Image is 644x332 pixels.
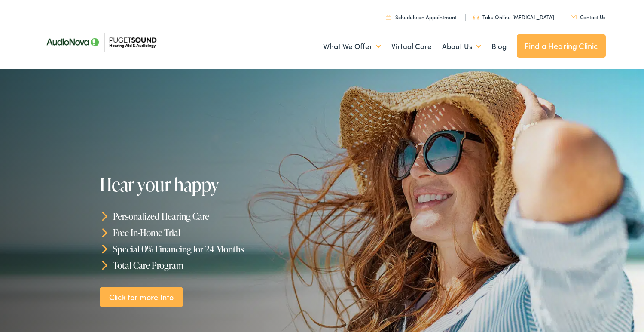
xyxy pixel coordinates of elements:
a: Contact Us [571,13,605,21]
img: utility icon [473,15,479,20]
a: Find a Hearing Clinic [517,34,606,58]
li: Personalized Hearing Care [100,208,325,224]
li: Special 0% Financing for 24 Months [100,241,325,257]
a: Schedule an Appointment [386,13,457,21]
a: Blog [491,31,507,62]
li: Total Care Program [100,257,325,273]
a: About Us [442,31,481,62]
a: Virtual Care [391,31,432,62]
img: utility icon [386,14,391,20]
a: Take Online [MEDICAL_DATA] [473,13,554,21]
h1: Hear your happy [100,175,325,194]
a: Click for more Info [100,287,183,307]
img: utility icon [571,15,577,19]
a: What We Offer [323,31,381,62]
li: Free In-Home Trial [100,224,325,241]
